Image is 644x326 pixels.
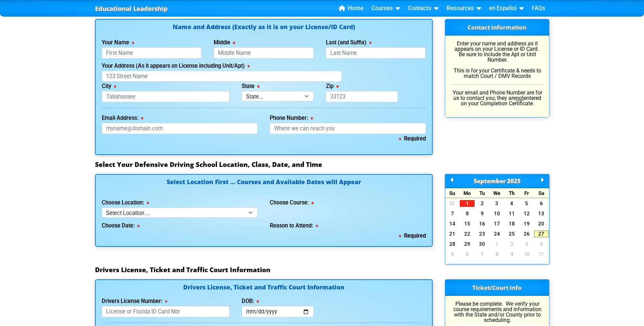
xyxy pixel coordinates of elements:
input: mm/dd/yyyy [242,306,314,317]
a: 5 [519,200,534,207]
a: 8 [460,210,475,217]
a: 23 [475,231,490,237]
h3: Ticket/Court Info [445,280,549,296]
b: Required [399,135,426,142]
a: 4 [534,241,549,247]
a: Courses [369,3,403,14]
a: 25 [504,231,519,237]
a: 1 [490,241,504,247]
p: Your email and Phone Number are for us to contact you; they are entered on your Completion Certif... [451,90,543,106]
label: Last (and Suffix) [326,40,372,45]
a: 10 [519,251,534,258]
input: Where we can reach you [270,123,426,134]
a: 3 [490,200,504,207]
a: 9 [504,251,519,258]
input: 33123 [326,91,398,102]
div: Th [504,188,519,198]
a: 20 [534,220,549,227]
a: 28 [445,241,460,247]
label: Choose Location: [102,200,149,205]
label: DOB: [242,299,259,304]
a: 31 [445,200,460,207]
div: Tu [475,188,490,198]
h4: Name and Address (Exactly as it is on your License/ID Card) [102,24,426,30]
a: 29 [460,241,475,247]
div: Su [445,188,460,198]
a: 7 [445,210,460,217]
a: 22 [460,231,475,237]
label: Reason to Attend: [270,223,318,229]
h4: Select Location First ... Courses and Available Dates will Appear [102,179,426,193]
a: Educational Leadership [95,3,168,14]
a: 18 [504,220,519,227]
a: 3 [519,241,534,247]
div: We [490,188,504,198]
a: 15 [460,220,475,227]
a: 14 [445,220,460,227]
a: 26 [519,231,534,237]
a: en Español [486,3,526,14]
input: Last Name [326,47,426,59]
a: 27 [534,231,549,237]
a: 19 [519,220,534,227]
h3: Select Your Defensive Driving School Location, Class, Date, and Time [95,160,549,169]
a: 16 [475,220,490,227]
label: Zip [326,84,339,89]
a: 10 [490,210,504,217]
p: Enter your name and address as it appears on your License or ID Card. Be sure to include the Apt ... [451,41,543,79]
a: 17 [490,220,504,227]
a: 4 [504,200,519,207]
label: State [242,84,260,89]
a: 9 [475,210,490,217]
div: Fr [519,188,534,198]
a: Contacts [405,3,441,14]
span: September [474,177,506,185]
h3: Contact Information [445,19,549,36]
label: Choose Course: [270,200,314,205]
input: Tallahassee [102,91,230,102]
a: 21 [445,231,460,237]
a: Home [336,3,366,14]
input: 123 Street Name [102,71,342,82]
input: License or Florida ID Card Nbr [102,306,230,317]
a: 2 [475,200,490,207]
h4: Drivers License, Ticket and Traffic Court Information [102,284,426,291]
a: 11 [504,210,519,217]
input: First Name [102,47,202,59]
label: Phone Number: [270,115,313,121]
label: City [102,84,116,89]
a: 7 [475,251,490,258]
a: 12 [519,210,534,217]
a: 30 [475,241,490,247]
a: 1 [460,200,475,207]
label: Your Name [102,40,134,45]
u: not [516,95,524,101]
label: Drivers License Number: [102,299,167,304]
a: Resources [444,3,484,14]
a: 5 [445,251,460,258]
a: 24 [490,231,504,237]
b: Required [399,233,426,239]
label: Your Address (As it appears on License including Unit/Apt) [102,63,250,69]
label: Middle [214,40,235,45]
div: Mo [460,188,475,198]
a: FAQs [529,3,548,14]
a: 13 [534,210,549,217]
input: Middle Name [214,47,314,59]
label: Choose Date: [102,223,140,229]
a: 6 [534,200,549,207]
input: myname@domain.com [102,123,258,134]
h3: Drivers License, Ticket and Traffic Court Information [95,266,549,274]
a: 11 [534,251,549,258]
a: 2 [504,241,519,247]
label: Email Address: [102,115,143,121]
a: 8 [490,251,504,258]
span: 2025 [507,177,521,185]
a: 6 [460,251,475,258]
div: Sa [534,188,549,198]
